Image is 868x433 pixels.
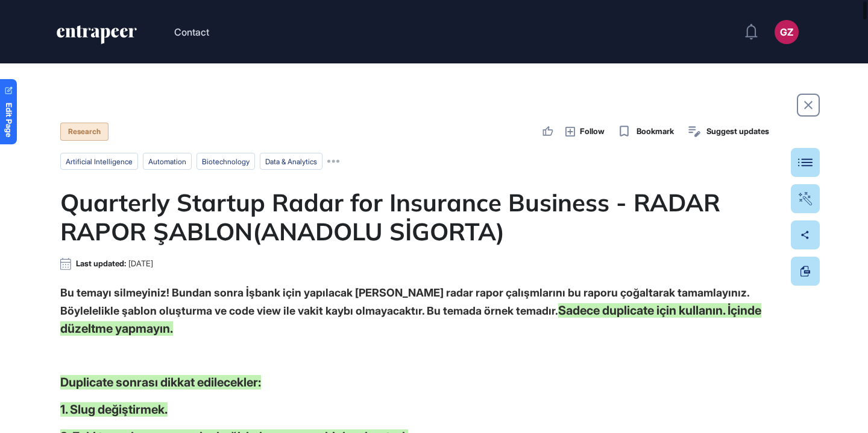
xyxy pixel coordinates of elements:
span: Bu temayı silmeyiniz! Bundan sonra İşbank için yapılacak [PERSON_NAME] radar rapor çalışmlarını b... [60,286,749,317]
span: Edit Page [5,103,13,137]
button: Suggest updates [686,123,769,140]
span: Follow [580,126,605,138]
strong: . [555,304,558,317]
li: biotechnology [197,153,255,170]
div: Last updated: [76,259,153,268]
button: Follow [565,125,605,138]
button: Bookmark [617,123,675,140]
button: Contact [174,24,209,40]
li: automation [143,153,192,170]
strong: Duplicate sonrası dikkat edilecekler: [60,375,261,390]
span: Sadece duplicate için kullanın. İçinde düzeltme yapmayın. [60,303,761,336]
h1: Quarterly Startup Radar for Insurance Business - RADAR RAPOR ŞABLON(ANADOLU SİGORTA) [60,188,808,246]
span: Bookmark [637,126,674,138]
button: GZ [775,20,799,44]
span: [DATE] [128,259,153,268]
div: Research [60,123,108,141]
a: entrapeer-logo [55,25,138,48]
strong: 1. Slug değiştirmek. [60,402,168,417]
span: Suggest updates [706,126,769,138]
li: artificial intelligence [60,153,138,170]
li: data & analytics [260,153,322,170]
